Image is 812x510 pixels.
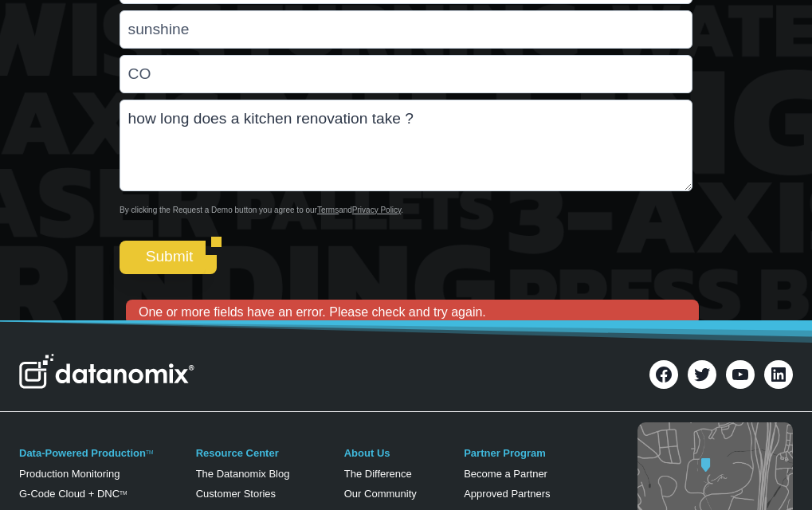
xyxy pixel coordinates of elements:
a: Terms [317,206,339,214]
a: Privacy Policy [352,206,402,214]
p: By clicking the Request a Demo button you agree to our and . [120,204,692,217]
input: Submit [120,241,206,274]
a: The Difference [344,468,412,480]
input: State [120,55,692,93]
a: The Datanomix Blog [196,468,290,480]
a: Customer Stories [196,488,276,500]
a: About Us [344,447,390,459]
a: Production Monitoring [19,468,120,480]
a: Become a Partner [464,468,547,480]
a: Resource Center [196,447,279,459]
a: TM [146,449,153,455]
a: Data-Powered Production [19,447,146,459]
sup: TM [120,490,127,496]
a: Partner Program [464,447,546,459]
a: Approved Partners [464,488,550,500]
a: Our Community [344,488,417,500]
input: Company [120,10,692,49]
div: One or more fields have an error. Please check and try again. [126,300,699,325]
a: G-Code Cloud + DNCTM [19,488,127,500]
img: Datanomix Logo [19,354,194,389]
